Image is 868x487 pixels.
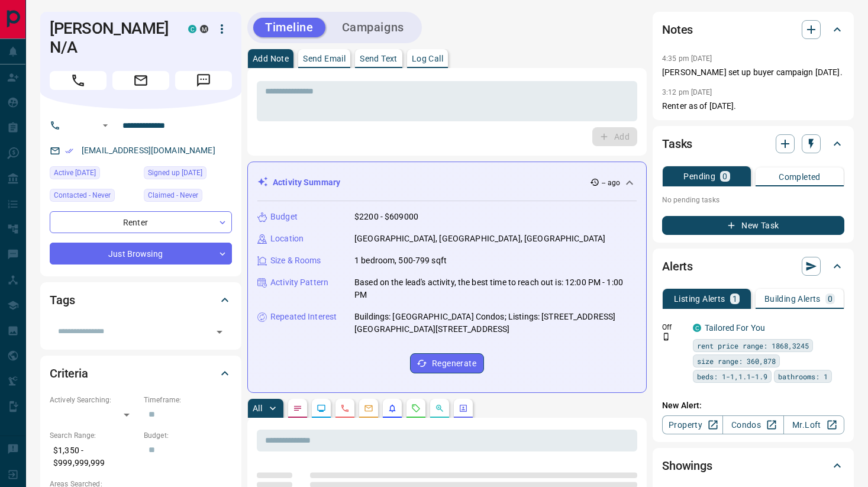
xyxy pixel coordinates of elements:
[148,189,198,201] span: Claimed - Never
[200,25,208,33] div: mrloft.ca
[662,20,693,39] h2: Notes
[330,18,416,37] button: Campaigns
[354,276,637,301] p: Based on the lead's activity, the best time to reach out is: 12:00 PM - 1:00 PM
[112,71,169,90] span: Email
[662,456,712,475] h2: Showings
[778,370,828,382] span: bathrooms: 1
[257,172,637,193] div: Activity Summary-- ago
[662,415,723,434] a: Property
[50,291,75,309] h2: Tags
[764,295,821,303] p: Building Alerts
[50,19,170,57] h1: [PERSON_NAME] N/A
[662,399,844,412] p: New Alert:
[697,340,809,351] span: rent price range: 1868,3245
[50,286,232,314] div: Tags
[705,323,765,333] a: Tailored For You
[211,324,228,340] button: Open
[50,71,107,90] span: Call
[828,295,832,303] p: 0
[354,211,418,223] p: $2200 - $609000
[360,54,398,63] p: Send Text
[733,295,737,303] p: 1
[54,167,96,179] span: Active [DATE]
[50,441,138,473] p: $1,350 - $999,999,999
[50,243,232,265] div: Just Browsing
[253,54,289,63] p: Add Note
[662,134,692,153] h2: Tasks
[144,166,232,183] div: Thu Mar 11 2010
[662,257,693,276] h2: Alerts
[270,233,304,245] p: Location
[293,404,302,413] svg: Notes
[50,359,232,388] div: Criteria
[662,333,670,341] svg: Push Notification Only
[50,166,138,183] div: Wed Aug 13 2025
[50,211,232,233] div: Renter
[662,322,686,333] p: Off
[354,254,447,267] p: 1 bedroom, 500-799 sqft
[722,172,727,180] p: 0
[662,66,844,79] p: [PERSON_NAME] set up buyer campaign [DATE].
[364,404,373,413] svg: Emails
[722,415,783,434] a: Condos
[662,252,844,280] div: Alerts
[50,395,138,405] p: Actively Searching:
[410,353,484,373] button: Regenerate
[144,430,232,441] p: Budget:
[459,404,468,413] svg: Agent Actions
[270,254,321,267] p: Size & Rooms
[697,370,767,382] span: beds: 1-1,1.1-1.9
[388,404,397,413] svg: Listing Alerts
[253,18,325,37] button: Timeline
[411,404,421,413] svg: Requests
[674,295,725,303] p: Listing Alerts
[354,233,605,245] p: [GEOGRAPHIC_DATA], [GEOGRAPHIC_DATA], [GEOGRAPHIC_DATA]
[50,430,138,441] p: Search Range:
[662,451,844,480] div: Showings
[50,364,88,383] h2: Criteria
[188,25,196,33] div: condos.ca
[98,118,112,133] button: Open
[697,355,776,367] span: size range: 360,878
[54,189,111,201] span: Contacted - Never
[175,71,232,90] span: Message
[82,146,215,155] a: [EMAIL_ADDRESS][DOMAIN_NAME]
[662,88,712,96] p: 3:12 pm [DATE]
[683,172,715,180] p: Pending
[270,211,298,223] p: Budget
[662,130,844,158] div: Tasks
[662,191,844,209] p: No pending tasks
[270,311,337,323] p: Repeated Interest
[662,54,712,63] p: 4:35 pm [DATE]
[412,54,443,63] p: Log Call
[783,415,844,434] a: Mr.Loft
[779,173,821,181] p: Completed
[435,404,444,413] svg: Opportunities
[253,404,262,412] p: All
[602,178,620,188] p: -- ago
[662,15,844,44] div: Notes
[144,395,232,405] p: Timeframe:
[340,404,350,413] svg: Calls
[148,167,202,179] span: Signed up [DATE]
[303,54,346,63] p: Send Email
[662,100,844,112] p: Renter as of [DATE].
[662,216,844,235] button: New Task
[273,176,340,189] p: Activity Summary
[317,404,326,413] svg: Lead Browsing Activity
[354,311,637,336] p: Buildings: [GEOGRAPHIC_DATA] Condos; Listings: [STREET_ADDRESS][GEOGRAPHIC_DATA][STREET_ADDRESS]
[65,147,73,155] svg: Email Verified
[693,324,701,332] div: condos.ca
[270,276,328,289] p: Activity Pattern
